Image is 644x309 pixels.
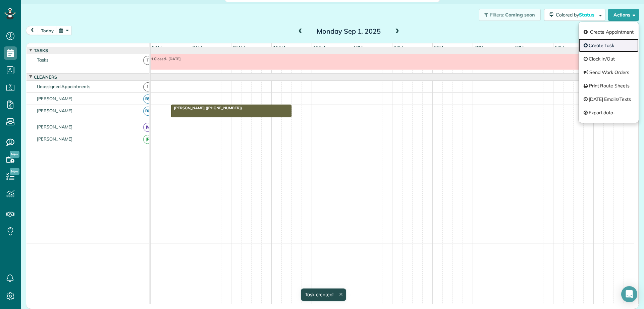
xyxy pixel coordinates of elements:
[579,25,639,39] a: Create Appointment
[151,56,181,61] span: Closed- [DATE]
[433,45,444,50] span: 3pm
[143,135,152,144] span: JR
[352,45,364,50] span: 1pm
[36,136,74,142] span: [PERSON_NAME]
[36,84,92,89] span: Unassigned Appointments
[33,74,58,80] span: Cleaners
[505,12,535,18] span: Coming soon
[579,106,639,119] a: Export data..
[513,45,525,50] span: 5pm
[143,82,152,91] span: !
[143,107,152,116] span: BC
[36,124,74,129] span: [PERSON_NAME]
[33,48,49,53] span: Tasks
[608,9,639,21] button: Actions
[579,39,639,52] a: Create Task
[272,45,287,50] span: 11am
[579,92,639,106] a: [DATE] Emails/Texts
[143,94,152,104] span: BS
[490,12,504,18] span: Filters:
[151,45,163,50] span: 8am
[301,288,346,301] div: Task created!
[231,45,247,50] span: 10am
[191,45,204,50] span: 9am
[171,106,243,110] span: [PERSON_NAME] ([PHONE_NUMBER])
[621,286,637,302] div: Open Intercom Messenger
[143,123,152,132] span: JM
[579,12,595,18] span: Status
[553,45,565,50] span: 6pm
[556,12,597,18] span: Colored by
[36,108,74,113] span: [PERSON_NAME]
[579,52,639,66] a: Clock In/Out
[143,56,152,65] span: T
[307,28,391,35] h2: Monday Sep 1, 2025
[312,45,326,50] span: 12pm
[36,57,50,63] span: Tasks
[36,96,74,101] span: [PERSON_NAME]
[544,9,605,21] button: Colored byStatus
[579,79,639,92] a: Print Route Sheets
[26,26,39,35] button: prev
[10,168,19,175] span: New
[473,45,485,50] span: 4pm
[38,26,57,35] button: today
[392,45,404,50] span: 2pm
[579,66,639,79] a: Send Work Orders
[10,151,19,158] span: New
